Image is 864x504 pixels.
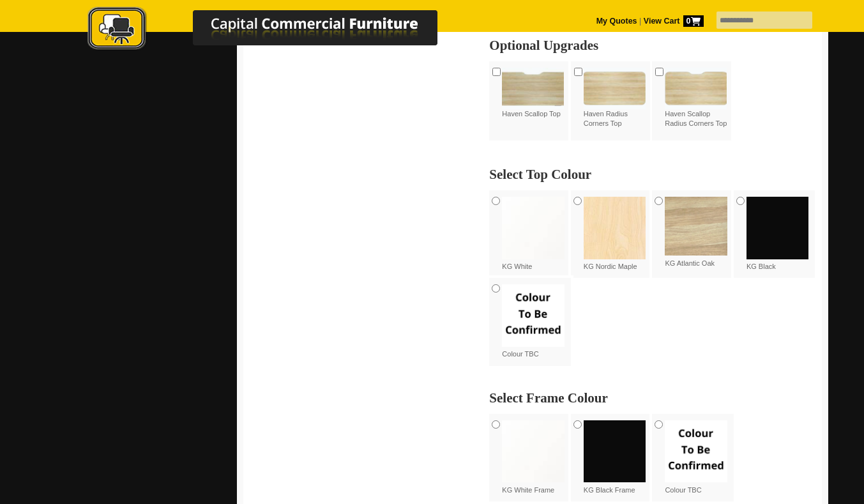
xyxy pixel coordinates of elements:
img: KG White Frame [502,420,565,483]
a: View Cart0 [641,17,703,26]
img: Haven Scallop Top [502,68,564,109]
label: Haven Radius Corners Top [584,68,646,129]
label: KG Black Frame [584,420,646,495]
img: KG Atlantic Oak [665,197,727,256]
img: KG Black Frame [584,420,646,483]
h2: Select Frame Colour [489,392,815,404]
label: KG Nordic Maple [584,197,646,271]
label: KG Atlantic Oak [665,197,727,268]
a: Capital Commercial Furniture Logo [52,6,499,57]
h2: Select Top Colour [489,168,815,181]
label: KG Black [747,197,809,271]
label: KG White Frame [502,420,565,495]
a: My Quotes [596,17,637,26]
img: Capital Commercial Furniture Logo [52,6,499,53]
img: KG White [502,197,565,259]
label: Colour TBC [665,420,727,495]
label: Haven Scallop Top [502,68,564,119]
label: KG White [502,197,565,271]
img: KG Nordic Maple [584,197,646,259]
label: Haven Scallop Radius Corners Top [665,68,727,129]
span: 0 [683,15,704,27]
img: Haven Radius Corners Top [584,68,646,109]
img: Haven Scallop Radius Corners Top [665,68,727,109]
strong: View Cart [644,17,704,26]
img: KG Black [747,197,809,259]
h2: Optional Upgrades [489,39,815,52]
img: Colour TBC [502,284,565,347]
label: Colour TBC [502,284,565,359]
img: Colour TBC [665,420,727,483]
